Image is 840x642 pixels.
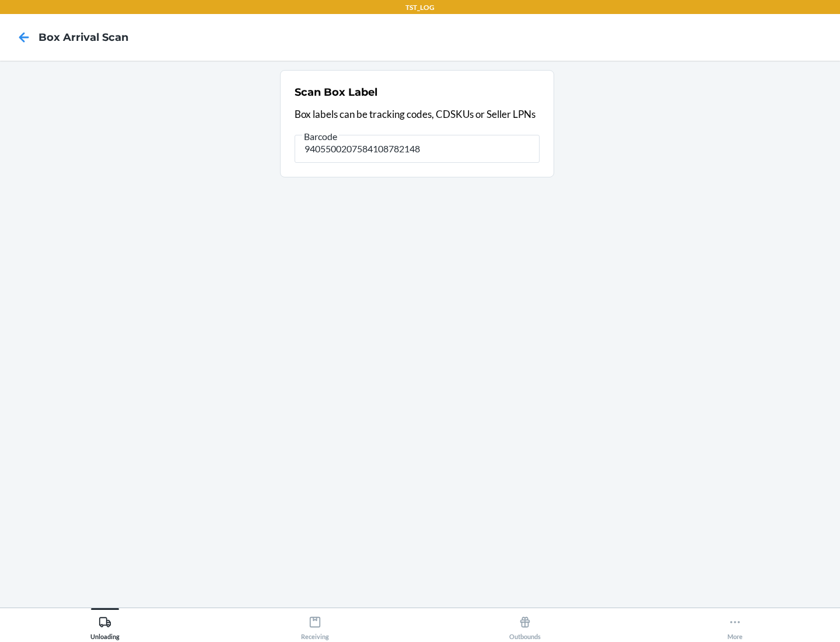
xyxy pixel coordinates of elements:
[295,85,377,100] h2: Scan Box Label
[90,611,120,640] div: Unloading
[295,107,540,122] p: Box labels can be tracking codes, CDSKUs or Seller LPNs
[509,611,541,640] div: Outbounds
[210,608,420,640] button: Receiving
[302,131,339,142] span: Barcode
[630,608,840,640] button: More
[295,135,540,163] input: Barcode
[38,30,128,45] h4: Box Arrival Scan
[420,608,630,640] button: Outbounds
[405,2,435,13] p: TST_LOG
[727,611,743,640] div: More
[301,611,329,640] div: Receiving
